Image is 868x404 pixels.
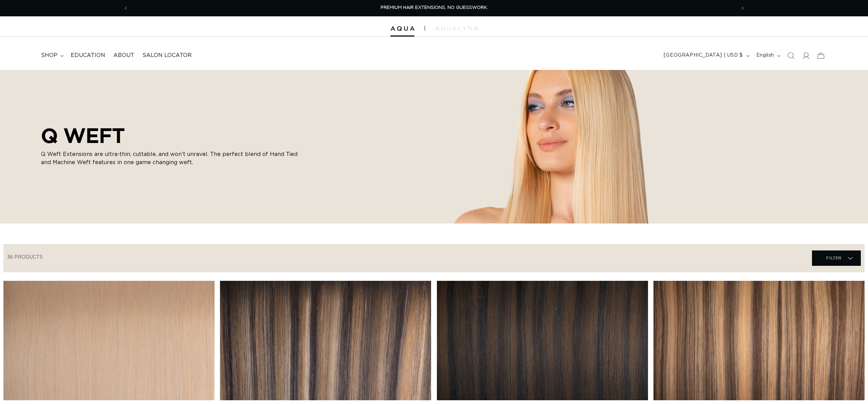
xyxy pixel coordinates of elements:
button: Previous announcement [118,2,133,15]
span: PREMIUM HAIR EXTENSIONS. NO GUESSWORK. [381,5,488,10]
button: [GEOGRAPHIC_DATA] | USD $ [660,49,752,62]
button: English [752,49,783,62]
button: Next announcement [735,2,750,15]
span: 36 products [7,255,43,260]
span: shop [41,52,57,59]
a: Salon Locator [138,48,196,63]
summary: shop [37,48,67,63]
summary: Search [783,48,798,63]
span: English [756,52,774,59]
h2: Q WEFT [41,124,301,147]
span: Salon Locator [142,52,192,59]
summary: Filter [812,250,861,266]
a: Education [67,48,109,63]
span: Education [71,52,105,59]
a: About [109,48,138,63]
p: Q Weft Extensions are ultra-thin, cuttable, and won’t unravel. The perfect blend of Hand Tied and... [41,150,301,167]
span: About [113,52,134,59]
img: Aqua Hair Extensions [390,26,414,31]
span: Filter [826,251,842,264]
img: aqualyna.com [435,26,478,30]
span: [GEOGRAPHIC_DATA] | USD $ [664,52,743,59]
